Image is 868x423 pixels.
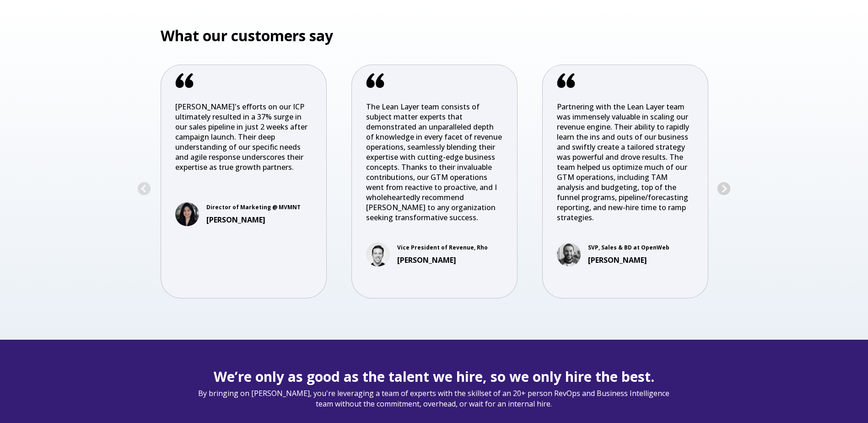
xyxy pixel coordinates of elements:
[175,102,312,192] p: [PERSON_NAME]'s efforts on our ICP ultimately resulted in a 37% surge in our sales pipeline in ju...
[717,182,731,196] button: Next
[137,182,151,196] button: Previous
[397,244,488,252] p: Vice President of Revenue, Rho
[557,243,581,266] img: Joel Bejar
[588,244,669,252] p: SVP, Sales & BD at OpenWeb
[192,388,676,409] span: By bringing on [PERSON_NAME], you're leveraging a team of experts with the skillset of an 20+ per...
[588,255,669,265] h3: [PERSON_NAME]
[397,255,488,265] h3: [PERSON_NAME]
[214,367,654,386] span: We’re only as good as the talent we hire, so we only hire the best.
[206,215,301,225] h3: [PERSON_NAME]
[557,102,694,233] p: Partnering with the Lean Layer team was immensely valuable in scaling our revenue engine. Their a...
[175,202,199,226] img: Audrey Song
[366,243,390,266] img: Kevin Dzierzawski
[206,204,301,211] p: Director of Marketing @ MVMNT
[148,26,720,46] h3: What our customers say
[366,102,503,233] p: The Lean Layer team consists of subject matter experts that demonstrated an unparalleled depth of...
